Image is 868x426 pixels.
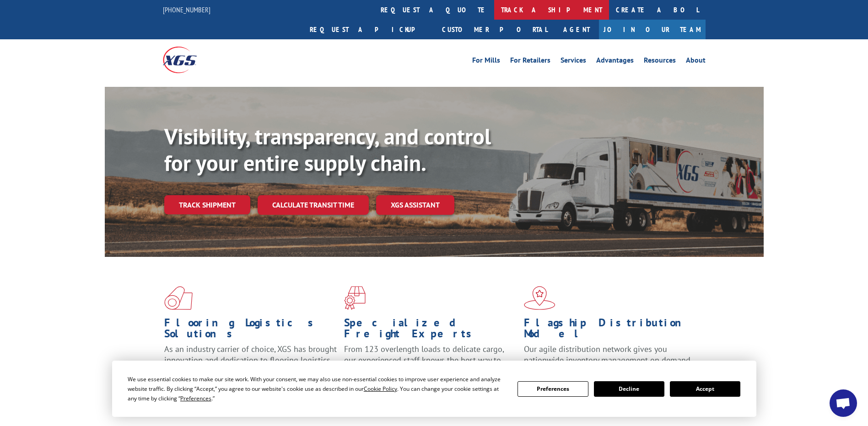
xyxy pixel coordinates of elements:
[435,20,554,39] a: Customer Portal
[163,5,210,14] a: [PHONE_NUMBER]
[561,57,586,67] a: Services
[524,286,555,310] img: xgs-icon-flagship-distribution-model-red
[128,374,507,403] div: We use essential cookies to make our site work. With your consent, we may also use non-essential ...
[686,57,706,67] a: About
[344,317,517,344] h1: Specialized Freight Experts
[472,57,500,67] a: For Mills
[180,394,211,402] span: Preferences
[364,385,397,393] span: Cookie Policy
[594,381,664,397] button: Decline
[344,286,366,310] img: xgs-icon-focused-on-flooring-red
[164,344,337,376] span: As an industry carrier of choice, XGS has brought innovation and dedication to flooring logistics...
[376,195,454,215] a: XGS ASSISTANT
[596,57,634,67] a: Advantages
[670,381,740,397] button: Accept
[644,57,676,67] a: Resources
[303,20,435,39] a: Request a pickup
[258,195,369,215] a: Calculate transit time
[524,317,697,344] h1: Flagship Distribution Model
[164,286,193,310] img: xgs-icon-total-supply-chain-intelligence-red
[599,20,706,39] a: Join Our Team
[510,57,550,67] a: For Retailers
[164,195,250,214] a: Track shipment
[164,122,491,177] b: Visibility, transparency, and control for your entire supply chain.
[164,317,337,344] h1: Flooring Logistics Solutions
[518,381,588,397] button: Preferences
[344,344,517,384] p: From 123 overlength loads to delicate cargo, our experienced staff knows the best way to move you...
[554,20,599,39] a: Agent
[830,389,857,417] div: Open chat
[112,361,756,417] div: Cookie Consent Prompt
[524,344,692,365] span: Our agile distribution network gives you nationwide inventory management on demand.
